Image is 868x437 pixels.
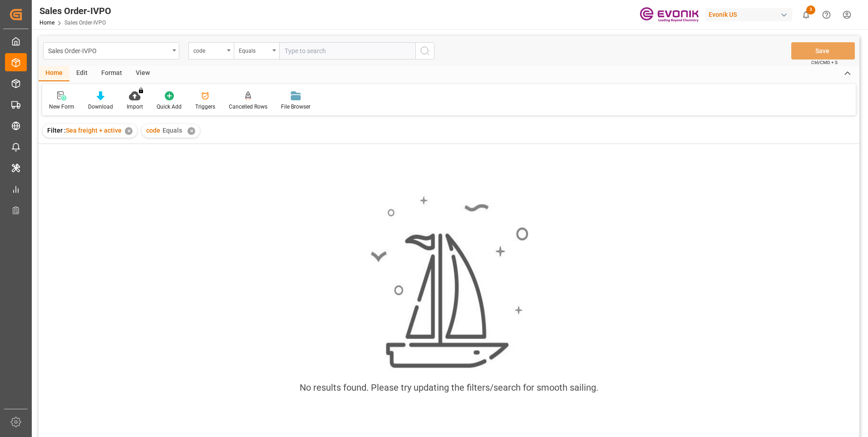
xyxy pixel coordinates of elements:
[43,42,179,60] button: open menu
[234,42,279,60] button: open menu
[129,66,157,81] div: View
[195,103,215,111] div: Triggers
[705,6,796,23] button: Evonik US
[370,195,528,370] img: smooth_sailing.jpeg
[279,42,415,60] input: Type to search
[69,66,94,81] div: Edit
[415,42,434,60] button: search button
[187,127,195,135] div: ✕
[188,42,234,60] button: open menu
[239,45,270,55] div: Equals
[146,127,160,134] span: code
[193,45,224,55] div: code
[125,127,133,135] div: ✕
[791,42,855,60] button: Save
[49,103,74,111] div: New Form
[48,45,169,56] div: Sales Order-IVPO
[39,66,69,81] div: Home
[796,5,816,25] button: show 3 new notifications
[300,381,598,394] div: No results found. Please try updating the filters/search for smooth sailing.
[39,4,111,18] div: Sales Order-IVPO
[640,7,699,23] img: Evonik-brand-mark-Deep-Purple-RGB.jpeg_1700498283.jpeg
[88,103,113,111] div: Download
[281,103,311,111] div: File Browser
[39,20,54,26] a: Home
[94,66,129,81] div: Format
[157,103,182,111] div: Quick Add
[705,8,792,21] div: Evonik US
[816,5,837,25] button: Help Center
[811,59,838,66] span: Ctrl/CMD + S
[806,5,815,15] span: 3
[163,127,182,134] span: Equals
[229,103,267,111] div: Cancelled Rows
[47,127,66,134] span: Filter :
[66,127,122,134] span: Sea freight + active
